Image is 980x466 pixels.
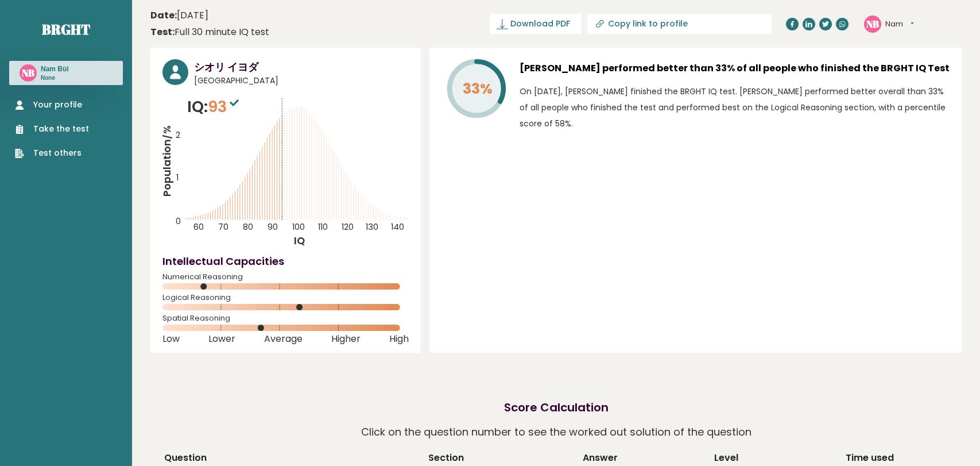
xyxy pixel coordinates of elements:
[42,20,90,38] a: Brght
[504,399,609,416] h2: Score Calculation
[866,17,879,30] text: NB
[294,234,305,248] tspan: IQ
[490,14,582,34] a: Download PDF
[318,221,328,233] tspan: 110
[243,221,253,233] tspan: 80
[463,79,493,99] tspan: 33%
[150,25,175,38] b: Test:
[162,275,409,279] span: Numerical Reasoning
[194,75,409,87] span: [GEOGRAPHIC_DATA]
[160,125,174,197] tspan: Population/%
[510,18,570,30] span: Download PDF
[15,123,89,135] a: Take the test
[41,64,69,74] h3: Nam Bùi
[520,83,950,132] p: On [DATE], [PERSON_NAME] finished the BRGHT IQ test. [PERSON_NAME] performed better overall than ...
[292,221,305,233] tspan: 100
[15,99,89,111] a: Your profile
[366,221,378,233] tspan: 130
[331,337,361,341] span: Higher
[208,337,235,341] span: Lower
[361,422,752,442] p: Click on the question number to see the worked out solution of the question
[391,221,404,233] tspan: 140
[218,221,228,233] tspan: 70
[162,316,409,321] span: Spatial Reasoning
[22,66,34,79] text: NB
[162,253,409,269] h4: Intellectual Capacities
[208,96,242,117] span: 93
[193,221,204,233] tspan: 60
[187,95,242,118] p: IQ:
[41,74,69,82] p: None
[885,18,914,30] button: Nam
[268,221,278,233] tspan: 90
[15,147,89,159] a: Test others
[176,215,181,227] tspan: 0
[162,337,180,341] span: Low
[389,337,409,341] span: High
[520,59,950,78] h3: [PERSON_NAME] performed better than 33% of all people who finished the BRGHT IQ Test
[162,295,409,300] span: Logical Reasoning
[150,9,177,22] b: Date:
[176,172,179,183] tspan: 1
[176,129,180,141] tspan: 2
[150,9,208,22] time: [DATE]
[264,337,303,341] span: Average
[342,221,354,233] tspan: 120
[150,25,269,39] div: Full 30 minute IQ test
[194,59,409,75] h3: シオリ イヨダ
